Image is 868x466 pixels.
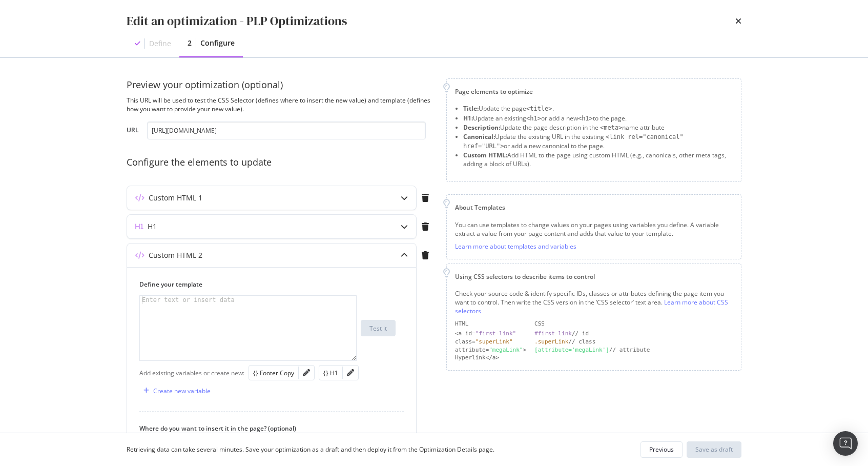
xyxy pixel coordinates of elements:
div: "first-link" [476,330,516,337]
div: {} Footer Copy [253,369,294,377]
div: times [735,12,741,30]
div: Using CSS selectors to describe items to control [455,272,733,281]
span: <link rel="canonical" href="URL"> [463,133,684,150]
div: Custom HTML 2 [149,250,202,260]
div: This URL will be used to test the CSS Selector (defines where to insert the new value) and templa... [127,96,434,113]
button: {} Footer Copy [253,367,294,379]
button: Previous [640,441,683,458]
strong: Custom HTML: [463,151,507,159]
div: Hyperlink</a> [455,354,526,362]
div: HTML [455,320,526,328]
div: H1 [148,221,157,232]
div: Page elements to optimize [455,87,733,96]
button: {} H1 [323,367,338,379]
div: Define [149,38,171,49]
div: Test it [369,324,387,333]
div: [attribute='megaLink'] [534,347,609,353]
li: Update the page description in the name attribute [463,123,733,132]
strong: Canonical: [463,132,495,141]
div: // class [534,338,733,346]
div: Edit an optimization - PLP Optimizations [127,12,347,30]
li: Update the existing URL in the existing or add a new canonical to the page. [463,132,733,151]
label: URL [127,126,139,137]
label: Where do you want to insert it in the page? (optional) [139,424,396,433]
div: .superLink [534,338,568,345]
div: Custom HTML 1 [149,193,202,203]
button: Test it [361,320,396,336]
div: 2 [188,38,192,48]
div: attribute= > [455,346,526,354]
li: Update the page . [463,104,733,113]
input: https://www.example.com [147,121,426,139]
div: Check your source code & identify specific IDs, classes or attributes defining the page item you ... [455,289,733,315]
div: class= [455,338,526,346]
div: You can use templates to change values on your pages using variables you define. A variable extra... [455,220,733,238]
div: Configure the elements to update [127,156,434,169]
button: Create new variable [139,382,211,399]
div: {} H1 [323,369,338,377]
div: Create new variable [153,387,211,395]
div: Save as draft [695,445,733,454]
div: pencil [303,369,310,376]
li: Update an existing or add a new to the page. [463,114,733,123]
span: <title> [526,105,552,112]
div: Open Intercom Messenger [833,431,858,456]
button: Save as draft [687,441,741,458]
div: // attribute [534,346,733,354]
label: Define your template [139,280,396,289]
div: pencil [347,369,354,376]
div: Add existing variables or create new: [139,369,244,377]
div: Configure [200,38,235,48]
div: <a id= [455,330,526,338]
div: CSS [534,320,733,328]
div: Previous [649,445,674,454]
li: Add HTML to the page using custom HTML (e.g., canonicals, other meta tags, adding a block of URLs). [463,151,733,168]
div: Retrieving data can take several minutes. Save your optimization as a draft and then deploy it fr... [127,445,494,454]
span: <meta> [600,124,622,131]
strong: Title: [463,104,479,113]
span: <h1> [578,115,593,122]
div: About Templates [455,203,733,212]
div: Preview your optimization (optional) [127,78,434,92]
strong: Description: [463,123,500,132]
div: Enter text or insert data [140,296,237,304]
span: <h1> [526,115,541,122]
div: "megaLink" [489,347,523,353]
a: Learn more about CSS selectors [455,298,728,315]
div: "superLink" [476,338,513,345]
a: Learn more about templates and variables [455,242,576,251]
div: #first-link [534,330,572,337]
strong: H1: [463,114,473,123]
div: // id [534,330,733,338]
